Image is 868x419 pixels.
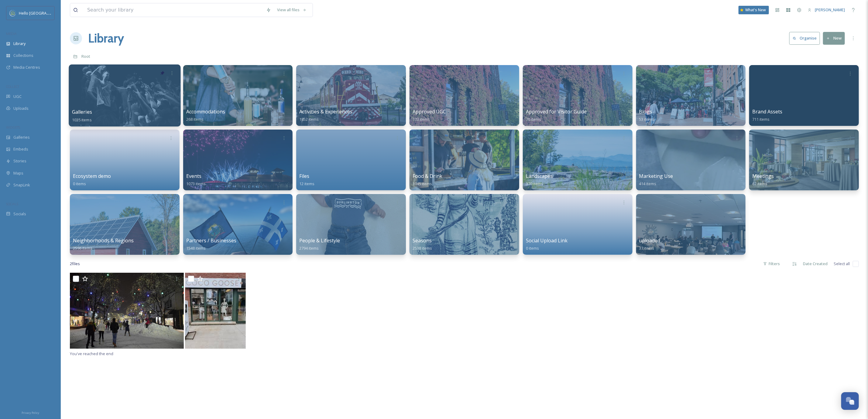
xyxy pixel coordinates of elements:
a: Activities & Experiences1852 items [299,109,352,122]
span: 76 items [526,116,541,122]
span: 0 items [526,245,539,251]
a: Privacy Policy [22,409,39,416]
a: Brand Assets711 items [752,109,782,122]
a: Seasons2538 items [413,238,432,251]
span: 2 file s [70,261,80,267]
span: 0 items [73,181,86,186]
span: Ecosystem demo [73,173,111,179]
span: Privacy Policy [22,411,39,415]
span: UGC [13,94,22,99]
img: ChurchStMarketplace_HolidayShopping_PhotoByCarolineQuick_CourtesyofHelloBurlington-2100x1400-79a0... [70,273,184,349]
span: 67 items [752,181,767,186]
span: 2538 items [413,245,432,251]
span: Social Upload Link [526,237,568,244]
a: Library [88,29,124,47]
span: Root [81,54,90,59]
span: Seasons [413,237,432,244]
span: SnapLink [13,182,30,188]
img: images (1).jpg [185,273,246,349]
span: 1045 items [413,181,432,186]
div: Filters [760,258,783,270]
a: Accommodations268 items [186,109,225,122]
img: images.png [10,10,16,16]
a: What's New [739,6,769,14]
span: SOCIALS [6,202,18,206]
span: Neighborhoods & Regions [73,237,134,244]
span: Galleries [13,134,30,140]
a: Ecosystem demo0 items [73,173,111,186]
span: 414 items [639,181,657,186]
span: 37 items [639,245,654,251]
a: View all files [274,4,310,16]
span: Hello [GEOGRAPHIC_DATA] [19,10,68,16]
a: Food & Drink1045 items [413,173,442,186]
span: Approved UGC [413,108,446,115]
span: Brand Assets [752,108,782,115]
div: Date Created [800,258,831,270]
span: Galleries [72,109,92,115]
span: Blogs [639,108,652,115]
span: You've reached the end [70,351,113,356]
span: 268 items [186,116,204,122]
span: WIDGETS [6,125,20,130]
span: 53 items [639,116,654,122]
span: Marketing Use [639,173,673,179]
span: Stories [13,158,26,164]
span: COLLECT [6,84,19,89]
a: Partners / Businesses1548 items [186,238,236,251]
span: Landscapes [526,173,553,179]
a: People & Lifestyle2794 items [299,238,340,251]
span: Events [186,173,201,179]
span: 1852 items [299,116,319,122]
span: Maps [13,170,23,176]
span: 173 items [413,116,430,122]
a: Meetings67 items [752,173,774,186]
span: Collections [13,53,33,58]
span: 2596 items [73,245,92,251]
span: 1548 items [186,245,206,251]
a: Social Upload Link0 items [526,238,568,251]
span: People & Lifestyle [299,237,340,244]
span: 1073 items [186,181,206,186]
a: Neighborhoods & Regions2596 items [73,238,134,251]
span: Approved for Visitor Guide [526,108,587,115]
span: Activities & Experiences [299,108,352,115]
span: Uploads [13,106,29,111]
span: Accommodations [186,108,225,115]
span: Food & Drink [413,173,442,179]
span: 2794 items [299,245,319,251]
span: [PERSON_NAME] [815,7,845,12]
span: uploaded [639,237,660,244]
a: [PERSON_NAME] [805,4,848,16]
a: Files12 items [299,173,314,186]
span: Select all [834,261,850,267]
a: Galleries1035 items [72,109,92,123]
button: New [823,32,845,44]
input: Search your library [84,3,263,17]
span: Library [13,41,26,47]
a: Events1073 items [186,173,206,186]
span: 711 items [752,116,770,122]
span: Partners / Businesses [186,237,236,244]
button: Organise [789,32,820,44]
span: Embeds [13,146,28,152]
a: Approved UGC173 items [413,109,446,122]
a: Root [81,53,90,60]
a: Blogs53 items [639,109,654,122]
span: 1035 items [72,117,92,122]
span: Meetings [752,173,774,179]
span: 12 items [299,181,314,186]
a: Approved for Visitor Guide76 items [526,109,587,122]
span: Media Centres [13,64,40,70]
button: Open Chat [841,392,859,410]
span: MEDIA [6,31,17,36]
span: Socials [13,211,26,217]
a: Landscapes370 items [526,173,553,186]
a: uploaded37 items [639,238,660,251]
span: Files [299,173,309,179]
a: Marketing Use414 items [639,173,673,186]
span: 370 items [526,181,543,186]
